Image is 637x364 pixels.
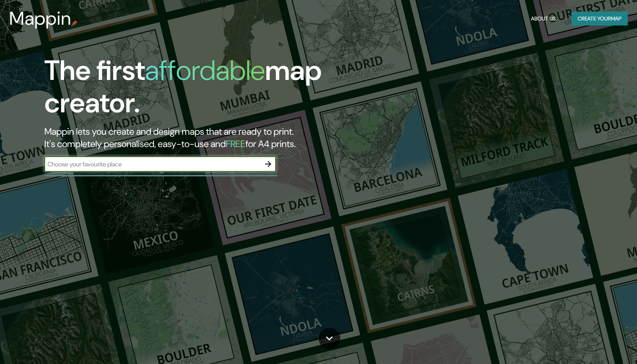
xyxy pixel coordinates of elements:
[568,334,629,356] iframe: Help widget launcher
[226,138,245,150] h5: FREE
[44,54,363,125] h1: The first map creator.
[71,20,78,26] img: mappin-pin
[44,160,260,169] input: Choose your favourite place
[528,12,559,26] button: About Us
[145,52,265,88] h1: affordable
[9,8,71,29] h3: Mappin
[44,125,363,150] h2: Mappin lets you create and design maps that are ready to print. It's completely personalised, eas...
[571,12,628,26] button: Create yourmap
